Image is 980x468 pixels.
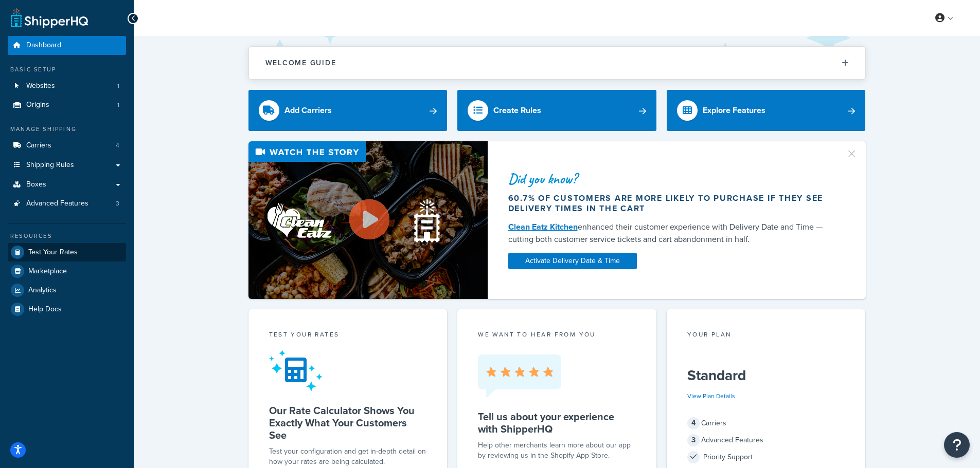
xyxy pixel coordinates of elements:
[944,432,970,458] button: Open Resource Center
[687,417,700,429] span: 4
[687,450,845,464] div: Priority Support
[8,136,126,155] a: Carriers4
[8,194,126,213] li: Advanced Features
[687,367,845,384] h5: Standard
[8,243,126,261] a: Test Your Rates
[28,286,57,295] span: Analytics
[265,59,336,67] h2: Welcome Guide
[8,136,126,155] li: Carriers
[687,330,845,342] div: Your Plan
[508,221,833,246] div: enhanced their customer experience with Delivery Date and Time — cutting both customer service ti...
[457,90,656,131] a: Create Rules
[8,125,126,134] div: Manage Shipping
[8,262,126,280] a: Marketplace
[687,434,700,446] span: 3
[26,180,46,189] span: Boxes
[26,101,49,109] span: Origins
[269,404,427,441] h5: Our Rate Calculator Shows You Exactly What Your Customers See
[508,172,833,186] div: Did you know?
[478,410,636,435] h5: Tell us about your experience with ShipperHQ
[667,90,866,131] a: Explore Features
[8,175,126,194] a: Boxes
[249,47,865,79] button: Welcome Guide
[8,156,126,175] a: Shipping Rules
[478,440,636,461] p: Help other merchants learn more about our app by reviewing us in the Shopify App Store.
[508,221,578,233] a: Clean Eatz Kitchen
[703,103,765,118] div: Explore Features
[248,141,488,299] img: Video thumbnail
[8,300,126,319] a: Help Docs
[26,199,88,208] span: Advanced Features
[8,232,126,240] div: Resources
[117,101,119,109] span: 1
[26,161,74,170] span: Shipping Rules
[8,65,126,74] div: Basic Setup
[478,330,636,339] p: we want to hear from you
[8,77,126,96] li: Websites
[117,82,119,90] span: 1
[28,248,78,257] span: Test Your Rates
[269,446,427,467] div: Test your configuration and get in-depth detail on how your rates are being calculated.
[8,96,126,115] a: Origins1
[284,103,332,118] div: Add Carriers
[28,305,62,314] span: Help Docs
[508,193,833,214] div: 60.7% of customers are more likely to purchase if they see delivery times in the cart
[687,391,735,401] a: View Plan Details
[269,330,427,342] div: Test your rates
[26,41,61,50] span: Dashboard
[687,433,845,447] div: Advanced Features
[26,141,51,150] span: Carriers
[493,103,541,118] div: Create Rules
[26,82,55,90] span: Websites
[8,194,126,213] a: Advanced Features3
[116,199,119,208] span: 3
[8,96,126,115] li: Origins
[687,416,845,430] div: Carriers
[116,141,119,150] span: 4
[8,36,126,55] a: Dashboard
[248,90,448,131] a: Add Carriers
[8,77,126,96] a: Websites1
[28,267,67,276] span: Marketplace
[8,281,126,299] a: Analytics
[508,253,637,269] a: Activate Delivery Date & Time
